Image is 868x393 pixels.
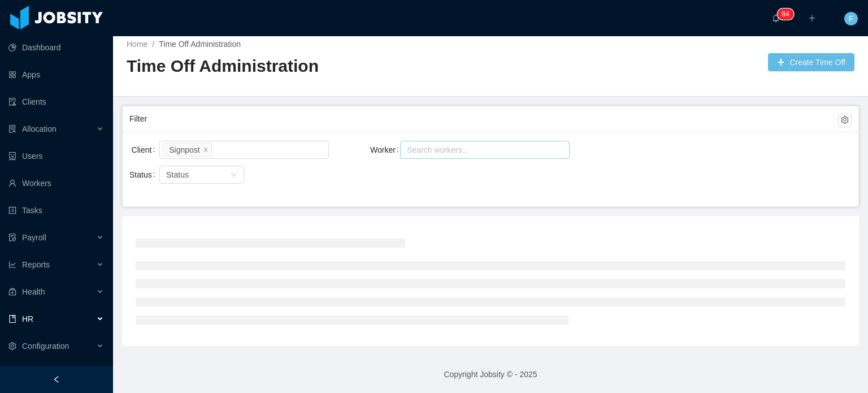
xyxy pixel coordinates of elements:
[782,8,785,20] p: 8
[8,172,104,195] a: icon: userWorkers
[8,342,16,350] i: icon: setting
[8,315,16,323] i: icon: book
[22,314,33,323] span: HR
[768,53,854,71] button: icon: plusCreate Time Off
[169,144,199,156] div: Signpost
[22,260,50,269] span: Reports
[132,145,160,154] label: Client
[403,143,410,157] input: Worker
[231,171,237,179] i: icon: down
[8,261,16,269] i: icon: line-chart
[785,8,789,20] p: 4
[8,145,104,167] a: icon: robotUsers
[407,144,553,156] div: Search workers...
[22,287,45,296] span: Health
[8,199,104,222] a: icon: profileTasks
[127,55,491,78] h2: Time Off Administration
[8,125,16,133] i: icon: solution
[214,143,220,157] input: Client
[163,143,211,157] li: Signpost
[8,36,104,59] a: icon: pie-chartDashboard
[127,40,147,49] a: Home
[8,234,16,241] i: icon: file-protect
[166,170,189,179] span: Status
[129,170,160,179] label: Status
[129,109,838,129] div: Filter
[8,63,104,86] a: icon: appstoreApps
[22,233,46,242] span: Payroll
[370,145,403,154] label: Worker
[22,124,57,133] span: Allocation
[203,146,209,153] i: icon: close
[772,14,780,22] i: icon: bell
[22,342,69,351] span: Configuration
[849,12,854,25] span: F
[808,14,816,22] i: icon: plus
[838,114,852,127] button: icon: setting
[159,40,241,49] a: Time Off Administration
[8,288,16,296] i: icon: medicine-box
[777,8,793,20] sup: 84
[152,40,154,49] span: /
[8,90,104,113] a: icon: auditClients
